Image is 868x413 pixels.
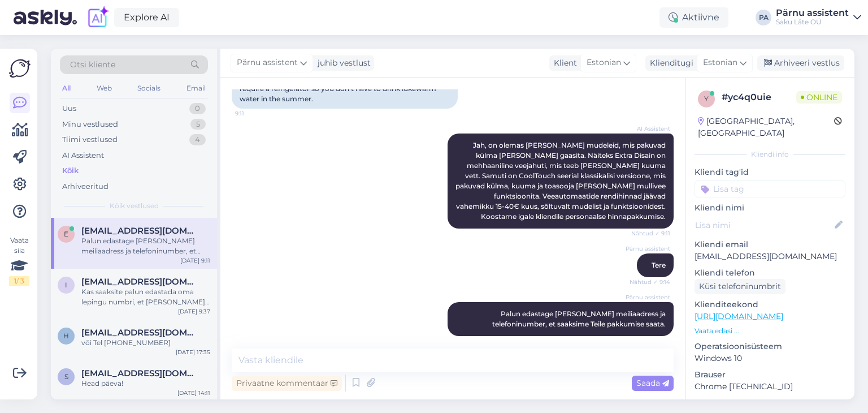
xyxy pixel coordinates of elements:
p: Windows 10 [695,352,845,364]
div: või Tel [PHONE_NUMBER] [81,338,210,348]
div: juhib vestlust [313,57,371,69]
div: Vaata siia [9,235,29,286]
div: Kõik [62,165,79,177]
p: Vaata edasi ... [695,326,845,336]
p: Kliendi email [695,239,845,251]
div: Küsi telefoninumbrit [695,279,785,294]
span: 9:11 [235,109,277,118]
span: Estonian [587,57,621,69]
div: Privaatne kommentaar [232,376,342,391]
span: Saada [636,378,669,388]
input: Lisa nimi [695,219,832,231]
div: [DATE] 9:11 [180,256,210,265]
div: [DATE] 17:35 [176,348,210,356]
div: 1 / 3 [9,276,29,286]
img: explore-ai [86,6,110,29]
div: Web [94,81,114,96]
span: Nähtud ✓ 9:14 [628,337,670,345]
div: Minu vestlused [62,119,118,130]
div: AI Assistent [62,150,104,161]
span: Estonian [703,57,737,69]
div: Socials [135,81,163,96]
span: Pärnu assistent [237,57,298,69]
span: Palun edastage [PERSON_NAME] meiliaadress ja telefoninumber, et saaksime Teile pakkumise saata. [492,309,667,328]
span: Nähtud ✓ 9:14 [628,278,670,286]
div: 4 [189,134,206,145]
img: Askly Logo [9,58,31,79]
span: i [65,281,67,289]
p: Kliendi tag'id [695,166,845,178]
span: info@maxima.ee [81,277,199,287]
p: Kliendi nimi [695,202,845,214]
p: Brauser [695,369,845,381]
span: AI Assistent [628,124,670,133]
span: Online [796,91,842,104]
div: 0 [189,103,206,114]
span: sanderradik@gmail.com [81,368,199,378]
div: 5 [190,119,206,130]
span: y [704,94,709,103]
input: Lisa tag [695,180,845,197]
a: [URL][DOMAIN_NAME] [695,311,783,321]
div: Klient [549,57,577,69]
div: PA [756,10,771,25]
div: Kliendi info [695,149,845,160]
span: e [64,230,68,238]
span: Pärnu assistent [626,293,670,302]
span: enepaydra@gmail.com [81,226,199,236]
div: Saku Läte OÜ [776,18,849,27]
div: [GEOGRAPHIC_DATA], [GEOGRAPHIC_DATA] [698,115,834,139]
div: Kas saaksite palun edastada oma lepingu numbri, et [PERSON_NAME] vaadata [PERSON_NAME] Teil lepin... [81,287,210,307]
div: Palun edastage [PERSON_NAME] meiliaadress ja telefoninumber, et saaksime Teile pakkumise saata. [81,236,210,256]
span: s [64,372,68,381]
span: Jah, on olemas [PERSON_NAME] mudeleid, mis pakuvad külma [PERSON_NAME] gaasita. Näiteks Extra Dis... [455,141,667,221]
div: [DATE] 14:11 [177,389,210,397]
p: Klienditeekond [695,299,845,311]
div: Head päeva! [81,378,210,389]
div: Tiimi vestlused [62,134,118,145]
div: Pärnu assistent [776,8,849,18]
p: Kliendi telefon [695,267,845,279]
a: Explore AI [114,8,179,27]
div: Arhiveeri vestlus [757,55,844,71]
span: Nähtud ✓ 9:11 [628,229,670,238]
span: Pärnu assistent [626,244,670,253]
div: [DATE] 9:37 [178,307,210,316]
p: Chrome [TECHNICAL_ID] [695,381,845,393]
div: Email [184,81,208,96]
div: Klienditugi [645,57,693,69]
a: Pärnu assistentSaku Läte OÜ [776,8,861,27]
span: h [63,332,69,340]
div: Aktiivne [659,7,728,28]
div: # yc4q0uie [722,91,796,104]
div: Uus [62,103,76,114]
p: [EMAIL_ADDRESS][DOMAIN_NAME] [695,251,845,263]
span: Otsi kliente [70,59,115,71]
span: Kõik vestlused [110,201,159,211]
div: Arhiveeritud [62,181,108,192]
span: Tere [652,261,666,269]
div: All [60,81,73,96]
span: hello@bailan.ee [81,328,199,338]
p: Operatsioonisüsteem [695,341,845,352]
